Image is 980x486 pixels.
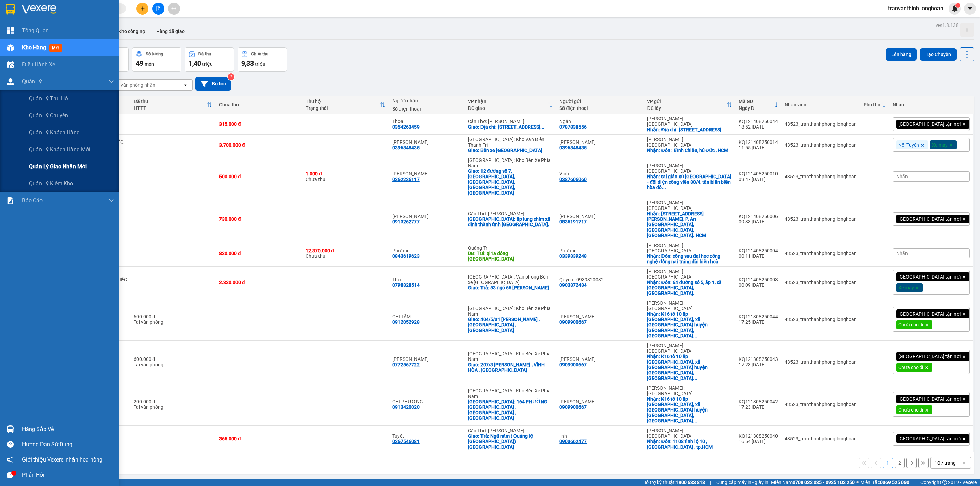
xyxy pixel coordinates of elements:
div: 17:23 [DATE] [739,362,778,367]
div: Ngày ĐH [739,105,772,111]
div: 18:52 [DATE] [739,124,778,130]
span: | [710,479,711,486]
div: KQ121408250003 [739,277,778,282]
span: 49 [136,59,143,67]
div: Vĩnh [559,171,640,177]
div: 0843619623 [392,253,420,259]
img: warehouse-icon [7,61,14,68]
div: HTTT [134,105,207,111]
div: Hướng dẫn sử dụng [22,439,114,450]
button: Tạo Chuyến [920,48,957,61]
div: 0798328514 [392,282,420,288]
span: [GEOGRAPHIC_DATA] tận nơi [898,274,961,280]
strong: 1900 633 818 [676,480,705,485]
div: Thư [392,277,461,282]
div: Nhân viên [785,102,857,107]
div: Giao: Bến xe TP Lạng Sơn [468,148,553,153]
div: Thu hộ [306,99,380,104]
span: plus [140,6,145,11]
span: | [914,479,915,486]
button: Số lượng49món [132,47,181,72]
span: Chưa cho đi [898,407,924,413]
div: Nhận: Đón: 1108 tỉnh lộ 10 , p Tân Tạo , tp.HCM [647,439,732,450]
div: VP gửi [647,99,726,104]
div: Giao: 12 đường số 7, phong châu, đất lành, vĩnh thái, Nha Trang [468,168,553,196]
div: Phụ thu [864,102,880,107]
svg: open [183,82,188,88]
th: Toggle SortBy [643,96,735,114]
div: Dương Văn Hiệu [392,139,461,145]
div: 43523_tranthanhphong.longhoan [785,251,857,256]
span: Xe máy [932,142,948,148]
div: 0912052928 [392,319,420,325]
button: 1 [883,458,893,468]
img: warehouse-icon [7,44,14,51]
div: KQ121408250010 [739,171,778,177]
div: Người nhận [392,98,461,103]
div: Nhãn [893,102,970,107]
div: 3.700.000 đ [219,142,299,148]
div: KQ121408250014 [739,139,778,145]
div: 43523_tranthanhphong.longhoan [785,216,857,222]
div: Trạng thái [306,105,380,111]
div: 315.000 đ [219,121,299,127]
span: message [7,472,14,478]
div: 09:33 [DATE] [739,219,778,224]
div: 2.330.000 đ [219,280,299,285]
div: [GEOGRAPHIC_DATA]: Kho Bến Xe Phía Nam [468,306,553,317]
div: Tuyết [392,433,461,439]
span: Nhãn [896,251,908,256]
div: 17:23 [DATE] [739,404,778,410]
div: [GEOGRAPHIC_DATA]: Kho Bến Xe Phía Nam [468,388,553,399]
span: Tổng Quan [22,26,49,35]
div: KQ121308250042 [739,399,778,404]
div: KQ121308250043 [739,356,778,362]
div: 43523_tranthanhphong.longhoan [785,317,857,322]
div: 43523_tranthanhphong.longhoan [785,359,857,365]
div: Tại văn phòng [134,362,212,367]
div: Đã thu [198,52,211,56]
div: [PERSON_NAME] : [GEOGRAPHIC_DATA] [647,385,732,396]
div: Cần Thơ: [PERSON_NAME] [468,211,553,216]
div: 00:11 [DATE] [739,253,778,259]
span: triệu [255,61,265,67]
div: Nhận: K16 tổ 10 ấp Phước Hiệp, xã Phước Tỉnh huyện Long Điền, Bà Rịa Vũng Tau [647,311,732,338]
span: ... [662,185,666,190]
span: 1,40 [189,59,201,67]
div: 0835191717 [559,219,587,224]
div: 0367546081 [392,439,420,444]
div: 09:47 [DATE] [739,177,778,182]
div: 0396848435 [559,145,587,150]
div: VP nhận [468,99,548,104]
div: KQ121408250044 [739,119,778,124]
div: Người gửi [559,99,640,104]
div: Nhận: Đón : Bình Chiểu, hủ Đức , HCM [647,148,732,153]
div: HOÀNG HẰNG [392,356,461,362]
div: CHỊ TÂM [392,314,461,319]
div: Dương Văn Hiệu [559,139,640,145]
span: Quản lý kiểm kho [29,179,73,188]
div: 43523_tranthanhphong.longhoan [785,436,857,441]
span: Miền Nam [771,479,855,486]
div: 365.000 đ [219,436,299,441]
div: Chưa thu [306,248,385,259]
div: [GEOGRAPHIC_DATA]: Kho Văn Điển Thanh Trì [468,137,553,148]
th: Toggle SortBy [302,96,389,114]
span: Quản lý thu hộ [29,94,68,103]
div: 0913420020 [392,404,420,410]
div: Tại văn phòng [134,404,212,410]
div: 16:54 [DATE] [739,439,778,444]
div: Nhận: tại giáo xứ hà nội - đối diện công viên 30/4, tân biên biên hòa đồng nai [647,174,732,190]
span: ⚪️ [856,481,859,484]
span: Điều hành xe [22,60,55,69]
span: Quản lý khách hàng [29,128,80,137]
span: Chưa cho đi [898,322,924,328]
span: Kho hàng [22,44,46,51]
div: [PERSON_NAME] : [GEOGRAPHIC_DATA] [647,163,732,174]
button: Chưa thu9,33 triệu [238,47,287,72]
div: CHỊ PHƯỢNG [392,399,461,404]
span: [GEOGRAPHIC_DATA] tận nơi [898,353,961,359]
div: Tạo kho hàng mới [960,23,974,37]
th: Toggle SortBy [130,96,216,114]
div: Nhận: Đón: cổng sau đại học công nghệ đồng nai trảng dài biên hoà [647,253,732,264]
